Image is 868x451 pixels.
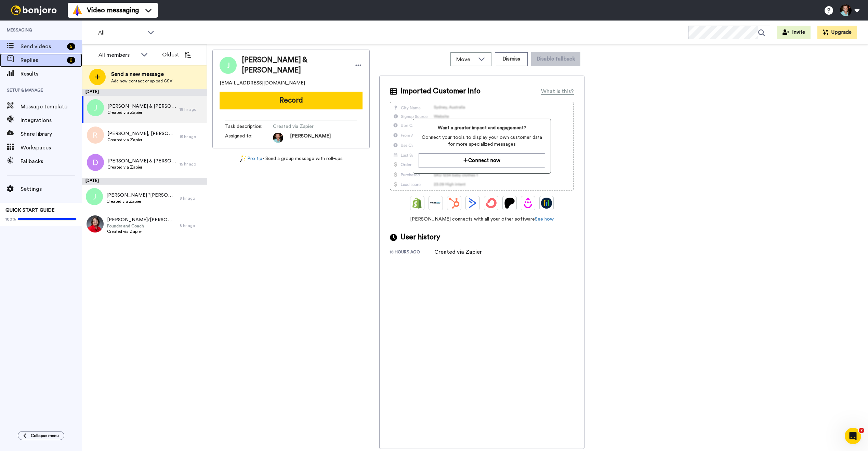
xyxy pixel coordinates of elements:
[82,178,207,185] div: [DATE]
[419,134,545,148] span: Connect your tools to display your own customer data for more specialized messages
[240,155,246,162] img: magic-wand.svg
[98,51,137,59] div: All members
[87,154,104,171] img: d.png
[220,57,237,74] img: Image of Joseph & Rebecca Walker
[21,157,82,165] span: Fallbacks
[111,70,172,78] span: Send a new message
[242,55,347,76] span: [PERSON_NAME] & [PERSON_NAME]
[486,198,497,209] img: ConvertKit
[107,110,176,115] span: Created via Zapier
[82,89,207,96] div: [DATE]
[8,5,60,15] img: bj-logo-header-white.svg
[390,216,574,223] span: [PERSON_NAME] connects with all your other software
[180,196,203,201] div: 8 hr ago
[212,155,370,162] div: - Send a group message with roll-ups
[400,232,440,242] span: User history
[419,153,545,168] button: Connect now
[111,78,172,84] span: Add new contact or upload CSV
[434,248,482,256] div: Created via Zapier
[87,215,104,233] img: 4f129d4e-b940-49f4-aeb9-f5e71c55da26.jpg
[225,123,273,130] span: Task description :
[87,99,104,116] img: j.png
[107,216,176,223] span: [PERSON_NAME]/[PERSON_NAME] (husband)
[541,198,552,209] img: GoHighLevel
[220,80,305,87] span: [EMAIL_ADDRESS][DOMAIN_NAME]
[107,223,176,229] span: Founder and Coach
[31,433,59,438] span: Collapse menu
[273,133,283,143] img: 4053199d-47a1-4672-9143-02c436ae7db4-1726044582.jpg
[107,103,176,110] span: [PERSON_NAME] & [PERSON_NAME]
[400,86,481,96] span: Imported Customer Info
[535,217,554,222] a: See how
[180,107,203,112] div: 18 hr ago
[777,26,811,39] button: Invite
[157,48,196,62] button: Oldest
[21,130,82,138] span: Share library
[21,116,82,124] span: Integrations
[5,216,16,222] span: 100%
[180,223,203,228] div: 8 hr ago
[21,103,82,111] span: Message template
[21,185,82,193] span: Settings
[107,158,176,164] span: [PERSON_NAME] & [PERSON_NAME]
[541,87,574,95] div: What is this?
[107,137,176,143] span: Created via Zapier
[87,127,104,144] img: r.png
[225,133,273,143] span: Assigned to:
[21,42,64,51] span: Send videos
[21,70,82,78] span: Results
[87,5,139,15] span: Video messaging
[390,249,434,256] div: 18 hours ago
[449,198,460,209] img: Hubspot
[107,130,176,137] span: [PERSON_NAME], [PERSON_NAME]
[107,229,176,234] span: Created via Zapier
[220,92,363,109] button: Record
[98,29,144,37] span: All
[817,26,857,39] button: Upgrade
[456,55,475,64] span: Move
[72,5,83,16] img: vm-color.svg
[21,144,82,152] span: Workspaces
[240,155,262,162] a: Pro tip
[531,52,580,66] button: Disable fallback
[106,192,176,199] span: [PERSON_NAME] "[PERSON_NAME]" [PERSON_NAME] "[PERSON_NAME]" [PERSON_NAME] and our children [PERSO...
[273,123,338,130] span: Created via Zapier
[495,52,528,66] button: Dismiss
[290,133,331,143] span: [PERSON_NAME]
[67,57,75,64] div: 2
[859,428,864,433] span: 7
[845,428,861,444] iframe: Intercom live chat
[180,161,203,167] div: 15 hr ago
[107,164,176,170] span: Created via Zapier
[523,198,534,209] img: Drip
[106,199,176,204] span: Created via Zapier
[419,124,545,131] span: Want a greater impact and engagement?
[86,188,103,205] img: j.png
[21,56,64,64] span: Replies
[412,198,423,209] img: Shopify
[5,208,55,213] span: QUICK START GUIDE
[18,431,64,440] button: Collapse menu
[504,198,515,209] img: Patreon
[430,198,441,209] img: Ontraport
[180,134,203,140] div: 15 hr ago
[67,43,75,50] div: 5
[467,198,478,209] img: ActiveCampaign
